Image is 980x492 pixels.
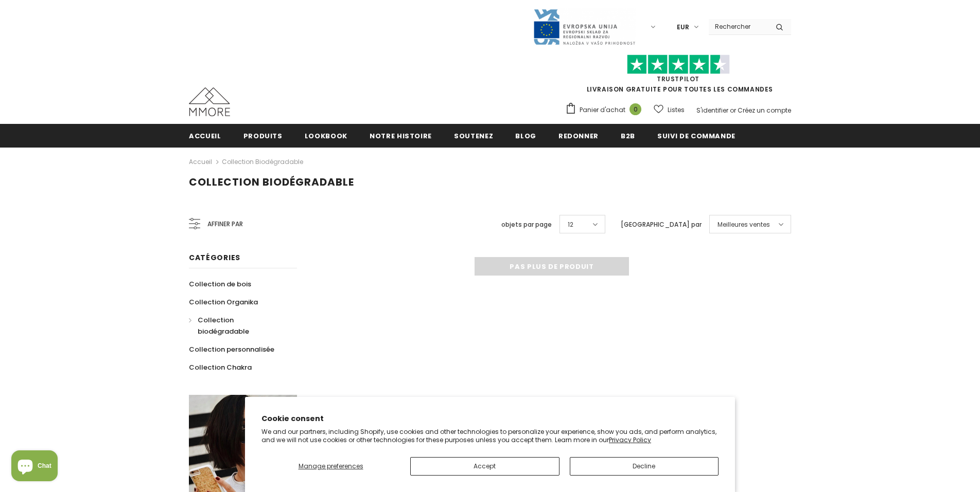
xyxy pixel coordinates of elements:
[189,358,252,376] a: Collection Chakra
[189,293,258,311] a: Collection Organika
[299,462,363,470] span: Manage preferences
[370,131,432,141] span: Notre histoire
[305,124,347,147] a: Lookbook
[189,156,212,168] a: Accueil
[568,220,573,230] span: 12
[189,87,230,116] img: Cas MMORE
[243,124,283,147] a: Produits
[189,279,251,289] span: Collection de bois
[533,22,636,31] a: Javni Razpis
[558,124,599,147] a: Redonner
[717,220,770,230] span: Meilleures ventes
[501,220,552,230] label: objets par page
[410,457,559,476] button: Accept
[696,106,728,115] a: S'identifier
[627,54,730,75] img: Faites confiance aux étoiles pilotes
[709,19,768,34] input: Search Site
[243,131,283,141] span: Produits
[207,218,243,230] span: Affiner par
[222,157,303,166] a: Collection biodégradable
[730,106,736,115] span: or
[609,435,651,444] a: Privacy Policy
[198,315,249,336] span: Collection biodégradable
[189,131,221,141] span: Accueil
[189,344,274,354] span: Collection personnalisée
[261,457,400,476] button: Manage preferences
[657,75,699,83] a: TrustPilot
[370,124,432,147] a: Notre histoire
[515,124,536,147] a: Blog
[454,124,493,147] a: soutenez
[629,103,641,115] span: 0
[621,220,702,230] label: [GEOGRAPHIC_DATA] par
[8,450,61,484] inbox-online-store-chat: Shopify online store chat
[189,175,354,189] span: Collection biodégradable
[189,311,286,340] a: Collection biodégradable
[189,297,258,307] span: Collection Organika
[570,457,719,476] button: Decline
[261,428,719,444] p: We and our partners, including Shopify, use cookies and other technologies to personalize your ex...
[657,124,736,147] a: Suivi de commande
[189,362,252,372] span: Collection Chakra
[668,105,685,115] span: Listes
[533,8,636,46] img: Javni Razpis
[558,131,599,141] span: Redonner
[621,124,635,147] a: B2B
[454,131,493,141] span: soutenez
[305,131,347,141] span: Lookbook
[565,59,791,94] span: LIVRAISON GRATUITE POUR TOUTES LES COMMANDES
[261,413,719,424] h2: Cookie consent
[189,275,251,293] a: Collection de bois
[565,102,646,118] a: Panier d'achat 0
[515,131,536,141] span: Blog
[580,105,625,115] span: Panier d'achat
[189,340,274,358] a: Collection personnalisée
[654,101,685,119] a: Listes
[657,131,736,141] span: Suivi de commande
[189,124,221,147] a: Accueil
[621,131,635,141] span: B2B
[677,22,689,32] span: EUR
[189,252,240,263] span: Catégories
[738,106,791,115] a: Créez un compte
